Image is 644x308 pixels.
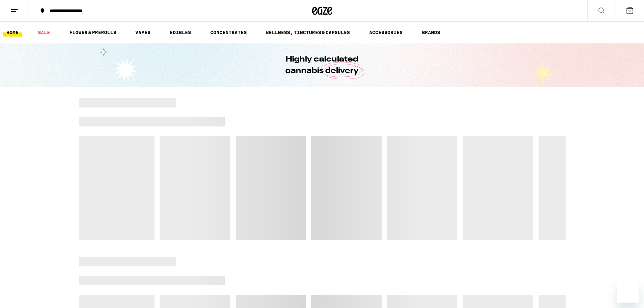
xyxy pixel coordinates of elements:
iframe: Button to launch messaging window [617,281,639,303]
h1: Highly calculated cannabis delivery [266,54,378,77]
a: HOME [3,28,22,37]
a: CONCENTRATES [207,28,250,37]
a: SALE [34,28,53,37]
a: EDIBLES [166,28,194,37]
a: FLOWER & PREROLLS [66,28,120,37]
a: BRANDS [419,28,444,37]
a: ACCESSORIES [366,28,406,37]
a: VAPES [132,28,154,37]
a: WELLNESS, TINCTURES & CAPSULES [262,28,353,37]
